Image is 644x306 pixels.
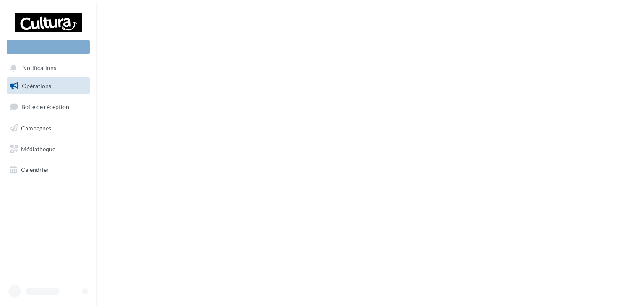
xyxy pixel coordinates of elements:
a: Boîte de réception [5,98,91,116]
a: Calendrier [5,161,91,179]
span: Campagnes [21,124,51,132]
span: Médiathèque [21,145,55,152]
span: Opérations [22,82,51,89]
span: Notifications [22,65,56,72]
span: Boîte de réception [21,103,69,110]
a: Opérations [5,77,91,95]
div: Nouvelle campagne [7,40,90,54]
a: Campagnes [5,119,91,137]
a: Médiathèque [5,140,91,158]
span: Calendrier [21,166,49,173]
